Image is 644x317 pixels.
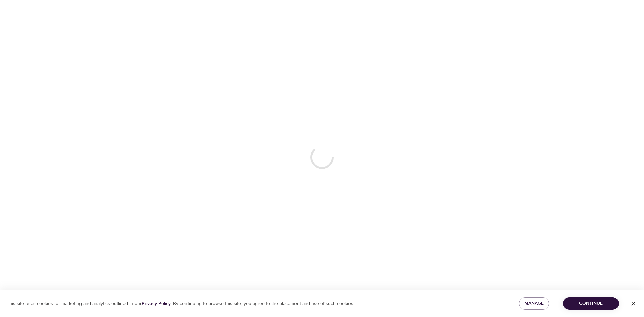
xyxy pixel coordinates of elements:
[524,299,544,308] span: Manage
[563,297,619,310] button: Continue
[142,301,171,307] a: Privacy Policy
[519,297,549,310] button: Manage
[568,299,613,308] span: Continue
